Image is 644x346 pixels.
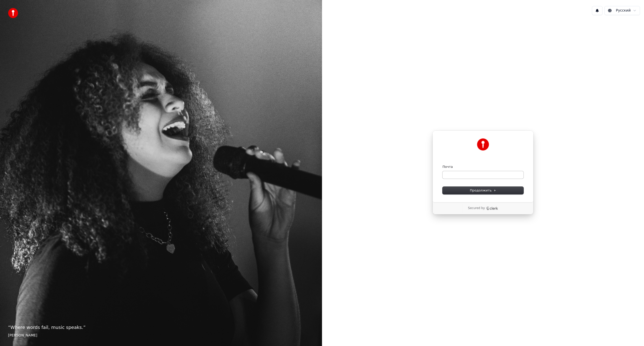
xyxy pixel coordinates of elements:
[442,187,524,194] button: Продолжить
[486,207,498,210] a: Clerk logo
[477,138,489,151] img: Youka
[8,8,18,18] img: youka
[470,188,496,193] span: Продолжить
[8,324,314,331] p: “ Where words fail, music speaks. ”
[8,333,314,338] footer: [PERSON_NAME]
[468,206,485,210] p: Secured by
[442,165,453,169] label: Почта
